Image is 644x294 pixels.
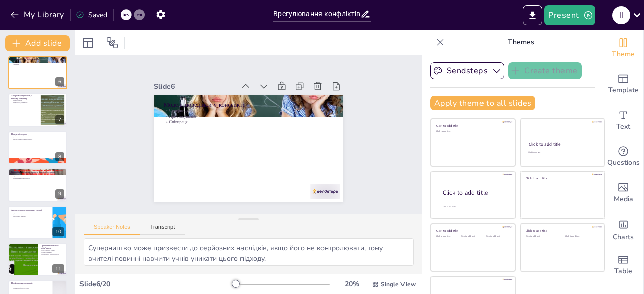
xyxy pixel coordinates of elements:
p: Забезпечення рівності [11,176,64,178]
span: Theme [612,49,635,60]
button: Speaker Notes [84,224,140,235]
p: Пристосування [11,62,64,64]
div: Click to add body [443,206,506,208]
span: Table [614,266,632,277]
div: Click to add text [528,151,595,154]
p: Суперництво [11,60,64,62]
div: Click to add text [461,235,484,238]
p: Моделі поведінки у конфлікті [11,58,64,61]
button: Create theme [508,62,582,79]
button: My Library [8,7,68,23]
div: 11 [52,264,64,273]
p: Виявлення суті конфлікту [11,101,38,103]
div: 6 [55,77,64,86]
p: Тренінги з емоційного інтелекту [11,284,50,286]
button: Present [544,5,595,25]
p: Обговорення та відбір [11,215,50,217]
div: Click to add text [526,235,557,238]
p: Спільне зобов'язання [41,250,64,252]
div: Click to add title [436,229,508,233]
div: Add images, graphics, shapes or video [603,175,643,211]
span: Template [608,85,639,96]
div: Click to add text [436,130,508,133]
span: Text [616,121,630,132]
div: Saved [76,10,107,20]
p: Пристосування [169,96,336,137]
div: Click to add text [565,235,597,238]
div: 10 [52,227,64,236]
p: Не з’ясовуйте конфлікт публічно [11,135,64,137]
div: 9 [55,189,64,199]
button: Add slide [5,35,70,51]
div: https://cdn.sendsteps.com/images/logo/sendsteps_logo_white.pnghttps://cdn.sendsteps.com/images/lo... [8,168,67,202]
div: 20 % [340,279,364,289]
div: Get real-time input from your audience [603,139,643,175]
div: Slide 6 / 20 [79,279,233,289]
div: Click to add text [486,235,508,238]
div: https://cdn.sendsteps.com/images/logo/sendsteps_logo_white.pnghttps://cdn.sendsteps.com/images/lo... [8,206,67,239]
div: https://cdn.sendsteps.com/images/logo/sendsteps_logo_white.pnghttps://cdn.sendsteps.com/images/lo... [8,56,67,89]
div: Click to add title [526,229,598,233]
div: Slide 6 [165,63,246,89]
div: I I [612,6,630,24]
div: Change the overall theme [603,30,643,66]
p: Інтерактивні «круглі столи» [11,288,50,290]
p: Співпраця [168,102,335,143]
div: https://cdn.sendsteps.com/images/logo/sendsteps_logo_white.pnghttps://cdn.sendsteps.com/images/lo... [8,243,67,276]
p: Використовуйте активне слухання [11,138,64,140]
div: Add ready made slides [603,66,643,103]
div: Click to add title [529,141,596,147]
p: Ненасильницьке спілкування [11,286,50,288]
div: Add charts and graphs [603,211,643,247]
div: Add a table [603,247,643,283]
p: Підвищення відповідальності [11,178,64,180]
p: Символічний акт [41,251,64,253]
p: Практичні поради [11,132,64,135]
p: Зниження кількості конфліктів [11,174,64,176]
p: Алгоритм створення правил у класі [11,208,50,211]
p: Суперництво [170,90,338,132]
div: Click to add title [436,124,508,128]
div: 7 [55,115,64,124]
div: Click to add text [436,235,459,238]
input: Insert title [273,7,360,21]
div: https://cdn.sendsteps.com/images/logo/sendsteps_logo_white.pnghttps://cdn.sendsteps.com/images/lo... [8,131,67,164]
p: Негайна реакція [11,100,38,102]
p: Підготовка правил [11,212,50,214]
button: I I [612,5,630,25]
div: https://cdn.sendsteps.com/images/logo/sendsteps_logo_white.pnghttps://cdn.sendsteps.com/images/lo... [8,93,67,127]
p: Зберігайте нейтралітет [11,137,64,139]
p: Прийняття спільного зобов’язання [41,244,64,250]
span: Charts [613,232,634,243]
p: Важливість створення правил у класному колективі [11,171,64,174]
span: Single View [381,280,416,288]
div: 8 [55,152,64,161]
p: Themes [448,30,593,54]
div: Add text boxes [603,103,643,139]
button: Apply theme to all slides [430,96,535,110]
p: Співпраця [11,64,64,66]
div: Click to add title [443,189,507,198]
button: Sendsteps [430,62,504,79]
p: Профілактика конфліктів [11,282,50,285]
p: Підвищення відповідальності [41,253,64,255]
p: Алгоритм дій учителя у випадку конфлікту [11,94,38,100]
div: Click to add title [526,176,598,180]
p: Збір пропозицій [11,213,50,215]
p: Колективне обговорення [11,103,38,105]
p: Моделі поведінки у конфлікті [171,83,339,127]
div: Layout [79,35,96,51]
textarea: Суперництво може призвести до серйозних наслідків, якщо його не контролювати, тому вчителі повинн... [84,238,414,266]
span: Media [614,193,633,205]
button: Export to PowerPoint [523,5,542,25]
button: Transcript [140,224,185,235]
span: Position [106,37,118,49]
span: Questions [607,157,640,168]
